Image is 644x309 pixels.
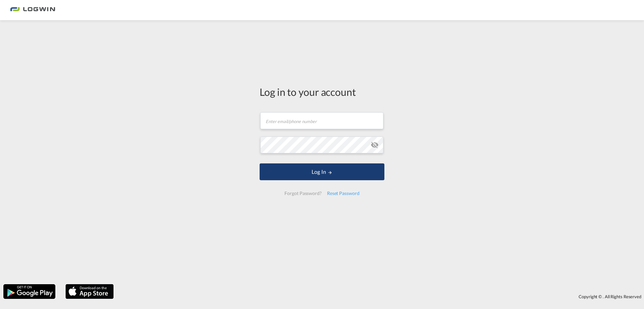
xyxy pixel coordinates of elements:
div: Log in to your account [260,85,384,99]
img: bc73a0e0d8c111efacd525e4c8ad7d32.png [10,3,55,18]
md-icon: icon-eye-off [371,141,379,149]
img: apple.png [65,283,114,300]
div: Copyright © . All Rights Reserved [117,291,644,302]
input: Enter email/phone number [260,112,383,129]
button: LOGIN [260,163,384,180]
img: google.png [3,283,56,300]
div: Forgot Password? [282,187,324,199]
div: Reset Password [324,187,362,199]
